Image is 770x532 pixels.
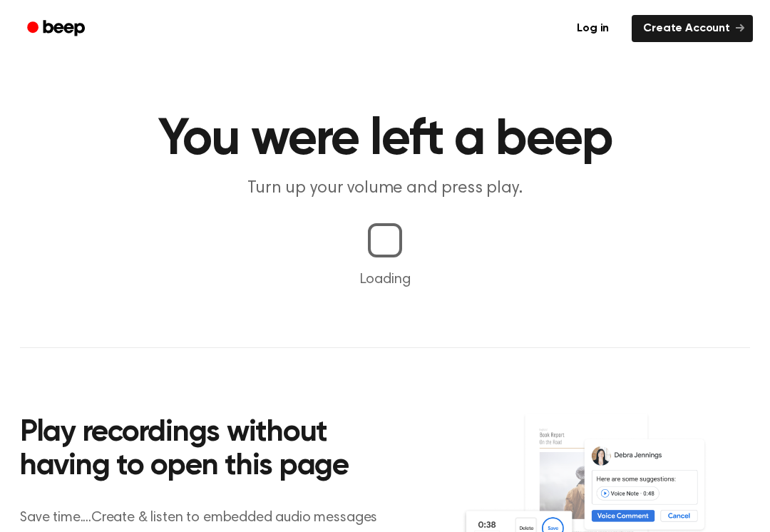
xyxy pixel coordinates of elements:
p: Turn up your volume and press play. [111,177,659,200]
a: Beep [17,15,98,43]
a: Create Account [632,15,753,42]
h1: You were left a beep [20,114,750,165]
h2: Play recordings without having to open this page [20,416,404,484]
a: Log in [563,12,623,45]
p: Loading [17,269,753,290]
